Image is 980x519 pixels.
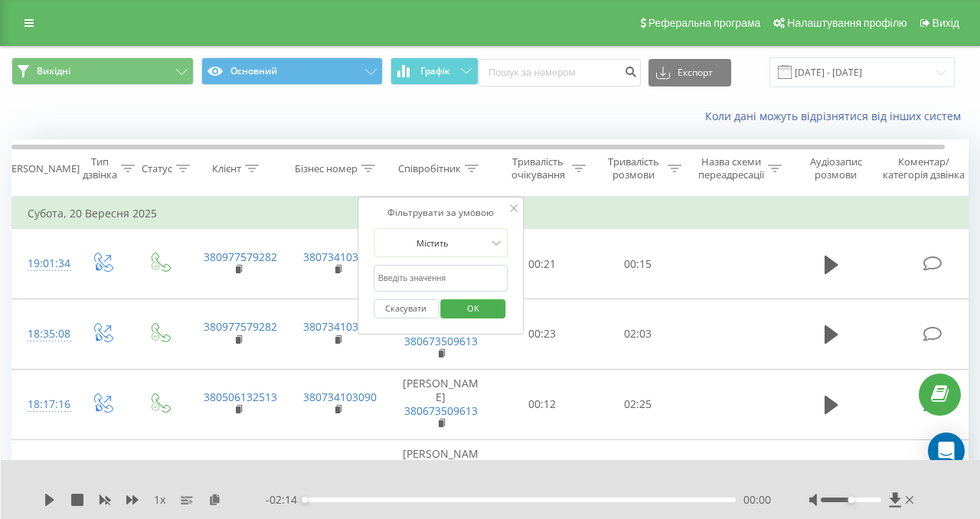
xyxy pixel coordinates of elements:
[83,155,117,181] div: Тип дзвінка
[879,155,969,181] div: Коментар/категорія дзвінка
[787,17,906,29] span: Налаштування профілю
[204,250,277,264] a: 380977579282
[374,205,508,220] div: Фільтрувати за умовою
[495,229,590,299] td: 00:21
[705,109,969,123] a: Коли дані можуть відрізнятися вiд інших систем
[590,229,686,299] td: 00:15
[142,162,172,175] div: Статус
[204,390,277,404] a: 380506132513
[398,162,461,175] div: Співробітник
[603,155,664,181] div: Тривалість розмови
[387,369,495,439] td: [PERSON_NAME]
[495,439,590,510] td: 00:43
[743,492,771,508] span: 00:00
[28,319,58,349] div: 18:35:08
[698,155,764,181] div: Назва схеми переадресації
[302,497,308,503] div: Accessibility label
[933,17,959,29] span: Вихід
[590,439,686,510] td: 00:00
[404,334,478,348] a: 380673509613
[420,66,450,77] span: Графік
[928,432,965,469] div: Open Intercom Messenger
[266,492,305,508] span: - 02:14
[441,299,506,318] button: OK
[508,155,568,181] div: Тривалість очікування
[201,57,384,85] button: Основний
[204,319,277,334] a: 380977579282
[452,296,495,320] span: OK
[303,390,377,404] a: 380734103090
[28,390,58,419] div: 18:17:16
[495,369,590,439] td: 00:12
[495,299,590,370] td: 00:23
[37,65,70,77] span: Вихідні
[390,57,479,85] button: Графік
[295,162,358,175] div: Бізнес номер
[799,155,873,181] div: Аудіозапис розмови
[11,57,194,85] button: Вихідні
[374,265,508,292] input: Введіть значення
[2,162,80,175] div: [PERSON_NAME]
[479,59,641,86] input: Пошук за номером
[303,250,377,264] a: 380734103090
[387,439,495,510] td: [PERSON_NAME]
[590,369,686,439] td: 02:25
[404,403,478,418] a: 380673509613
[648,17,761,29] span: Реферальна програма
[848,497,854,503] div: Accessibility label
[590,299,686,370] td: 02:03
[154,492,165,508] span: 1 x
[28,249,58,279] div: 19:01:34
[212,162,241,175] div: Клієнт
[648,59,731,86] button: Експорт
[303,319,377,334] a: 380734103090
[374,299,439,318] button: Скасувати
